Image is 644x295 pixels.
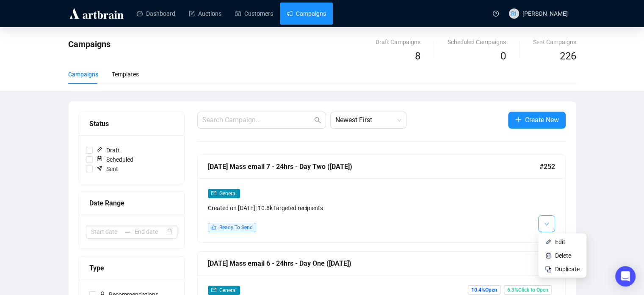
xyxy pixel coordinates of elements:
img: svg+xml;base64,PHN2ZyB4bWxucz0iaHR0cDovL3d3dy53My5vcmcvMjAwMC9zdmciIHhtbG5zOnhsaW5rPSJodHRwOi8vd3... [545,239,552,245]
div: [DATE] Mass email 7 - 24hrs - Day Two ([DATE]) [208,161,539,172]
div: Templates [112,70,139,79]
div: Scheduled Campaigns [448,37,506,47]
span: 10.4% Open [468,285,500,295]
div: Open Intercom Messenger [615,266,636,287]
img: logo [68,7,125,20]
div: Status [89,118,174,129]
div: Type [89,263,174,273]
span: 6.3% Click to Open [504,285,552,295]
a: Customers [235,3,273,25]
button: Create New [508,112,566,129]
div: [DATE] Mass email 6 - 24hrs - Day One ([DATE]) [208,258,539,269]
span: Ready To Send [219,225,253,230]
span: question-circle [493,11,499,17]
span: down [544,222,549,227]
span: [PERSON_NAME] [522,10,568,17]
div: Draft Campaigns [376,37,420,47]
span: plus [515,116,522,123]
a: Auctions [189,3,221,25]
span: like [211,225,216,230]
div: Created on [DATE] | 10.8k targeted recipients [208,203,467,213]
a: [DATE] Mass email 7 - 24hrs - Day Two ([DATE])#252mailGeneralCreated on [DATE]| 10.8k targeted re... [197,155,566,243]
span: search [314,117,321,124]
span: Draft [93,146,123,155]
a: Dashboard [137,3,175,25]
span: mail [211,287,216,292]
span: mail [211,191,216,196]
span: 8 [415,50,420,62]
div: Sent Campaigns [533,37,576,47]
img: svg+xml;base64,PHN2ZyB4bWxucz0iaHR0cDovL3d3dy53My5vcmcvMjAwMC9zdmciIHhtbG5zOnhsaW5rPSJodHRwOi8vd3... [545,252,552,259]
span: General [219,287,237,293]
span: RI [511,9,517,18]
span: Duplicate [555,266,580,273]
div: Date Range [89,198,174,208]
span: Sent [93,164,122,174]
img: svg+xml;base64,PHN2ZyB4bWxucz0iaHR0cDovL3d3dy53My5vcmcvMjAwMC9zdmciIHdpZHRoPSIyNCIgaGVpZ2h0PSIyNC... [545,266,552,273]
span: Newest First [335,112,401,128]
span: to [124,228,131,235]
a: Campaigns [287,3,326,25]
span: Delete [555,252,571,259]
span: #252 [539,161,555,172]
div: Campaigns [68,70,98,79]
input: Search Campaign... [202,115,312,125]
span: 226 [560,50,576,62]
span: Scheduled [93,155,137,164]
span: Create New [525,115,559,125]
input: End date [135,227,165,236]
span: General [219,191,237,197]
span: 0 [500,50,506,62]
span: swap-right [124,228,131,235]
span: Edit [555,239,565,245]
input: Start date [91,227,121,236]
span: Campaigns [68,39,111,49]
